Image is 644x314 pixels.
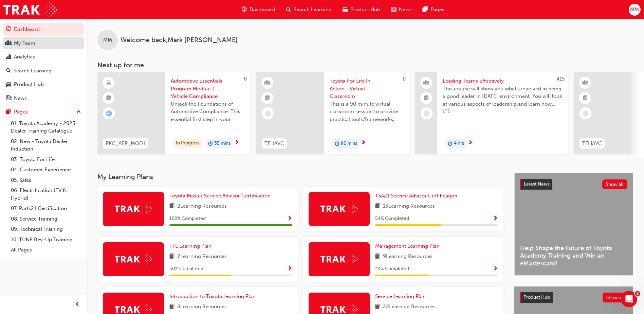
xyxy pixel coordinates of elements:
[97,173,503,181] h3: My Learning Plans
[350,6,380,14] span: Product Hub
[287,216,292,222] span: Show Progress
[287,266,292,272] span: Show Progress
[169,303,174,311] span: book-icon
[520,292,628,303] a: Product HubShow all
[468,140,473,146] span: next-icon
[171,77,245,100] span: Automotive Essentials Program Module 1: Vehicle Compliance
[177,303,227,311] span: 8 Learning Resources
[169,193,271,199] span: Toyota Master Service Advisor Certification
[556,76,565,82] span: 415
[3,23,84,36] a: Dashboard
[399,6,412,14] span: News
[169,202,174,211] span: book-icon
[375,265,409,273] span: 44 % Completed
[375,293,428,300] a: Service Learning Plan
[106,78,111,87] span: learningResourceType_ELEARNING-icon
[87,61,644,69] h3: Next up for me
[391,5,396,14] span: news-icon
[424,78,429,87] span: people-icon
[8,175,84,186] a: 05. Sales
[3,78,84,91] a: Product Hub
[417,3,450,17] a: pages-iconPages
[265,78,270,87] span: learningResourceType_INSTRUCTOR_LED-icon
[14,53,35,61] div: Analytics
[375,252,380,261] span: book-icon
[169,252,174,261] span: book-icon
[14,81,44,88] div: Product Hub
[582,140,602,147] span: TFLIAVC
[244,76,247,82] span: 0
[287,214,292,223] button: Show Progress
[6,109,11,115] span: pages-icon
[6,82,11,88] span: car-icon
[121,36,238,44] span: Welcome back , Mark [PERSON_NAME]
[3,2,57,17] img: Trak
[330,77,404,100] span: Toyota For Life In Action - Virtual Classroom
[375,293,426,299] span: Service Learning Plan
[264,140,284,147] span: TFLIAVC
[386,3,417,17] a: news-iconNews
[430,6,444,14] span: Pages
[375,193,457,199] span: TSA21 Service Advisor Certification
[361,140,366,146] span: next-icon
[514,173,633,276] a: Latest NewsShow allHelp Shape the Future of Toyota Academy Training and Win an eMastercard!
[8,154,84,165] a: 03. Toyota For Life
[335,139,339,148] span: duration-icon
[383,252,433,261] span: 9 Learning Resources
[6,27,11,33] span: guage-icon
[97,72,250,154] a: 0PKC_AEP_MOD1Automotive Essentials Program Module 1: Vehicle ComplianceUnlock the Foundations of ...
[6,68,11,74] span: search-icon
[214,140,231,147] span: 35 mins
[320,204,358,214] img: Trak
[250,6,275,14] span: Dashboard
[8,224,84,234] a: 09. Technical Training
[169,215,206,223] span: 100 % Completed
[8,185,84,203] a: 06. Electrification (EV & Hybrid)
[520,179,627,190] a: Latest NewsShow all
[443,108,563,116] span: LTE
[173,139,202,148] div: In Progress
[14,94,27,102] div: News
[403,76,406,82] span: 0
[6,54,11,60] span: chart-icon
[234,140,239,146] span: next-icon
[3,37,84,50] a: My Team
[375,192,460,200] a: TSA21 Service Advisor Certification
[286,5,291,14] span: search-icon
[524,181,550,187] span: Latest News
[423,5,428,14] span: pages-icon
[103,36,112,44] span: MM
[169,192,273,200] a: Toyota Master Service Advisor Certification
[115,204,152,214] img: Trak
[8,118,84,136] a: 01. Toyota Academy - 2025 Dealer Training Catalogue
[76,108,81,117] span: up-icon
[3,51,84,63] a: Analytics
[3,92,84,105] a: News
[375,243,440,249] span: Management Learning Plan
[177,252,227,261] span: 2 Learning Resources
[630,6,639,14] span: MM
[621,291,637,307] iframe: Intercom live chat
[375,303,380,311] span: book-icon
[208,139,213,148] span: duration-icon
[383,202,435,211] span: 13 Learning Resources
[14,39,35,47] div: My Team
[106,110,112,117] span: learningRecordVerb_ATTEMPT-icon
[3,65,84,77] a: Search Learning
[242,5,247,14] span: guage-icon
[454,140,464,147] span: 4 hrs
[177,202,227,211] span: 2 Learning Resources
[443,77,563,85] span: Leading Teams Effectively
[629,4,641,16] button: MM
[8,164,84,175] a: 04. Customer Experience
[281,3,337,17] a: search-iconSearch Learning
[3,106,84,118] button: Pages
[6,40,11,47] span: people-icon
[294,6,332,14] span: Search Learning
[6,95,11,102] span: news-icon
[8,203,84,214] a: 07. Parts21 Certification
[169,265,203,273] span: 50 % Completed
[415,72,568,154] a: 415Leading Teams EffectivelyThis course will show you what's involved in being a good leader in [...
[106,140,145,147] span: PKC_AEP_MOD1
